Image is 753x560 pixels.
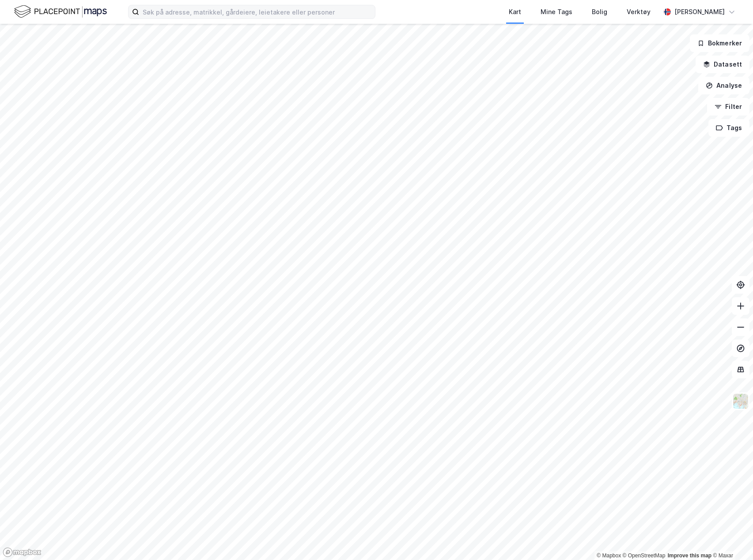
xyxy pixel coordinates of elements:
[674,7,725,17] div: [PERSON_NAME]
[139,5,375,19] input: Søk på adresse, matrikkel, gårdeiere, leietakere eller personer
[541,7,572,17] div: Mine Tags
[709,518,753,560] div: Kontrollprogram for chat
[627,7,651,17] div: Verktøy
[509,7,521,17] div: Kart
[709,518,753,560] iframe: Chat Widget
[14,4,107,19] img: logo.f888ab2527a4732fd821a326f86c7f29.svg
[592,7,607,17] div: Bolig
